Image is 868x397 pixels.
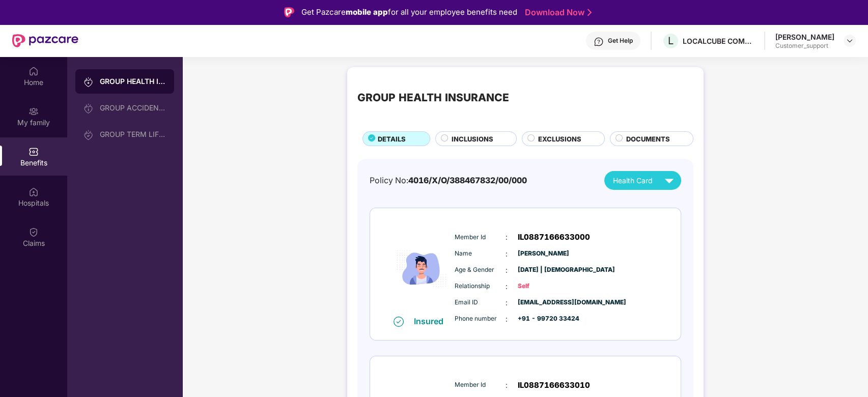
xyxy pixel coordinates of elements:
[452,134,493,144] span: INCLUSIONS
[391,221,452,316] img: icon
[455,249,506,259] span: Name
[587,7,592,18] img: Stroke
[394,317,404,327] img: svg+xml;base64,PHN2ZyB4bWxucz0iaHR0cDovL3d3dy53My5vcmcvMjAwMC9zdmciIHdpZHRoPSIxNiIgaGVpZ2h0PSIxNi...
[518,379,590,391] span: IL0887166633010
[525,7,589,18] a: Download Now
[594,37,604,47] img: svg+xml;base64,PHN2ZyBpZD0iSGVscC0zMngzMiIgeG1sbnM9Imh0dHA6Ly93d3cudzMub3JnLzIwMDAvc3ZnIiB3aWR0aD...
[506,265,508,276] span: :
[370,174,527,187] div: Policy No:
[506,297,508,308] span: :
[29,66,39,76] img: svg+xml;base64,PHN2ZyBpZD0iSG9tZSIgeG1sbnM9Imh0dHA6Ly93d3cudzMub3JnLzIwMDAvc3ZnIiB3aWR0aD0iMjAiIG...
[455,233,506,242] span: Member Id
[29,227,39,237] img: svg+xml;base64,PHN2ZyBpZD0iQ2xhaW0iIHhtbG5zPSJodHRwOi8vd3d3LnczLm9yZy8yMDAwL3N2ZyIgd2lkdGg9IjIwIi...
[608,37,633,45] div: Get Help
[100,130,166,138] div: GROUP TERM LIFE INSURANCE
[775,32,834,42] div: [PERSON_NAME]
[301,6,517,18] div: Get Pazcare for all your employee benefits need
[100,104,166,112] div: GROUP ACCIDENTAL INSURANCE
[455,380,506,390] span: Member Id
[518,249,569,259] span: [PERSON_NAME]
[100,76,166,87] div: GROUP HEALTH INSURANCE
[518,265,569,275] span: [DATE] | [DEMOGRAPHIC_DATA]
[346,7,388,17] strong: mobile app
[518,281,569,291] span: Self
[506,314,508,325] span: :
[518,314,569,324] span: +91 - 99720 33424
[660,172,678,189] img: svg+xml;base64,PHN2ZyB4bWxucz0iaHR0cDovL3d3dy53My5vcmcvMjAwMC9zdmciIHZpZXdCb3g9IjAgMCAyNCAyNCIgd2...
[506,232,508,243] span: :
[83,130,94,140] img: svg+xml;base64,PHN2ZyB3aWR0aD0iMjAiIGhlaWdodD0iMjAiIHZpZXdCb3g9IjAgMCAyMCAyMCIgZmlsbD0ibm9uZSIgeG...
[357,90,509,106] div: GROUP HEALTH INSURANCE
[668,35,674,47] span: L
[83,77,94,87] img: svg+xml;base64,PHN2ZyB3aWR0aD0iMjAiIGhlaWdodD0iMjAiIHZpZXdCb3g9IjAgMCAyMCAyMCIgZmlsbD0ibm9uZSIgeG...
[455,298,506,307] span: Email ID
[83,103,94,114] img: svg+xml;base64,PHN2ZyB3aWR0aD0iMjAiIGhlaWdodD0iMjAiIHZpZXdCb3g9IjAgMCAyMCAyMCIgZmlsbD0ibm9uZSIgeG...
[455,281,506,291] span: Relationship
[455,314,506,324] span: Phone number
[408,176,527,185] span: 4016/X/O/388467832/00/000
[626,134,670,144] span: DOCUMENTS
[538,134,581,144] span: EXCLUSIONS
[683,36,754,46] div: LOCALCUBE COMMERCE PRIVATE LIMITED
[284,7,294,17] img: Logo
[378,134,406,144] span: DETAILS
[506,248,508,260] span: :
[506,281,508,292] span: :
[518,231,590,243] span: IL0887166633000
[12,34,78,47] img: New Pazcare Logo
[846,37,854,45] img: svg+xml;base64,PHN2ZyBpZD0iRHJvcGRvd24tMzJ4MzIiIHhtbG5zPSJodHRwOi8vd3d3LnczLm9yZy8yMDAwL3N2ZyIgd2...
[414,316,450,326] div: Insured
[518,298,569,307] span: [EMAIL_ADDRESS][DOMAIN_NAME]
[506,380,508,391] span: :
[29,147,39,157] img: svg+xml;base64,PHN2ZyBpZD0iQmVuZWZpdHMiIHhtbG5zPSJodHRwOi8vd3d3LnczLm9yZy8yMDAwL3N2ZyIgd2lkdGg9Ij...
[29,106,39,117] img: svg+xml;base64,PHN2ZyB3aWR0aD0iMjAiIGhlaWdodD0iMjAiIHZpZXdCb3g9IjAgMCAyMCAyMCIgZmlsbD0ibm9uZSIgeG...
[29,187,39,197] img: svg+xml;base64,PHN2ZyBpZD0iSG9zcGl0YWxzIiB4bWxucz0iaHR0cDovL3d3dy53My5vcmcvMjAwMC9zdmciIHdpZHRoPS...
[455,265,506,275] span: Age & Gender
[613,175,653,186] span: Health Card
[775,42,834,50] div: Customer_support
[604,171,681,190] button: Health Card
